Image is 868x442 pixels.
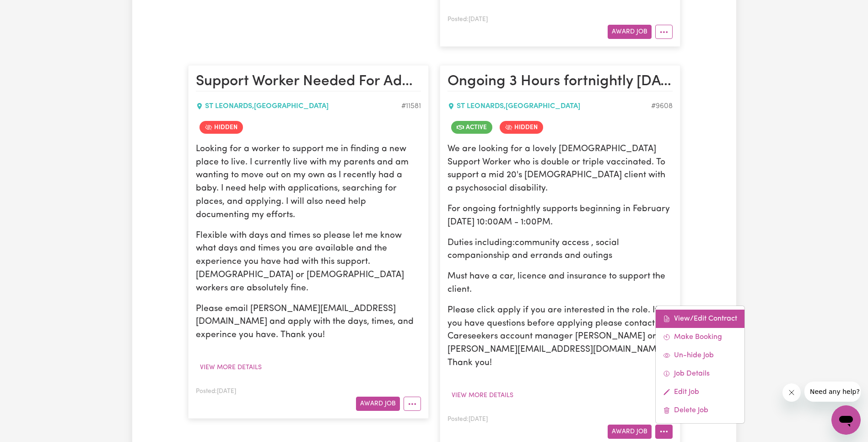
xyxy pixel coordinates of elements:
[356,397,400,411] button: Award Job
[196,229,421,295] p: Flexible with days and times so please let me know what days and times you are available and the ...
[447,143,673,196] p: We are looking for a lovely [DEMOGRAPHIC_DATA] Support Worker who is double or triple vaccinated....
[655,306,745,424] div: More options
[656,383,744,401] a: Edit Job
[656,401,744,420] a: Delete Job
[196,388,236,394] span: Posted: [DATE]
[447,203,673,229] p: For ongoing fortnightly supports beginning in February [DATE] 10:00AM - 1:00PM.
[447,304,673,370] p: Please click apply if you are interested in the role. If you have questions before applying pleas...
[655,425,673,439] button: More options
[447,416,488,422] span: Posted: [DATE]
[447,270,673,297] p: Must have a car, licence and insurance to support the client.
[404,397,421,411] button: More options
[196,101,401,112] div: ST LEONARDS , [GEOGRAPHIC_DATA]
[656,365,744,383] a: Job Details
[199,121,243,134] span: Job is hidden
[831,405,861,435] iframe: Button to launch messaging window
[401,101,421,112] div: Job ID #11581
[804,382,861,402] iframe: Message from company
[782,383,801,402] iframe: Close message
[196,303,421,342] p: Please email [PERSON_NAME][EMAIL_ADDRESS][DOMAIN_NAME] and apply with the days, times, and experi...
[447,388,518,403] button: View more details
[447,16,488,22] span: Posted: [DATE]
[447,237,673,263] p: Duties including:community access , social companionship and errands and outings
[656,310,744,328] a: View/Edit Contract
[656,346,744,365] a: Un-hide Job
[447,101,651,112] div: ST LEONARDS , [GEOGRAPHIC_DATA]
[196,73,421,91] h2: Support Worker Needed For Admin Support - St Leonards, NSW
[196,360,266,375] button: View more details
[196,143,421,222] p: Looking for a worker to support me in finding a new place to live. I currently live with my paren...
[451,121,492,134] span: Job is active
[655,25,673,39] button: More options
[656,328,744,346] a: Make Booking
[500,121,543,134] span: Job is hidden
[447,73,673,91] h2: Ongoing 3 Hours fortnightly Wednesday support for a client in St Leonards
[608,25,652,39] button: Award Job
[651,101,673,112] div: Job ID #9608
[608,425,652,439] button: Award Job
